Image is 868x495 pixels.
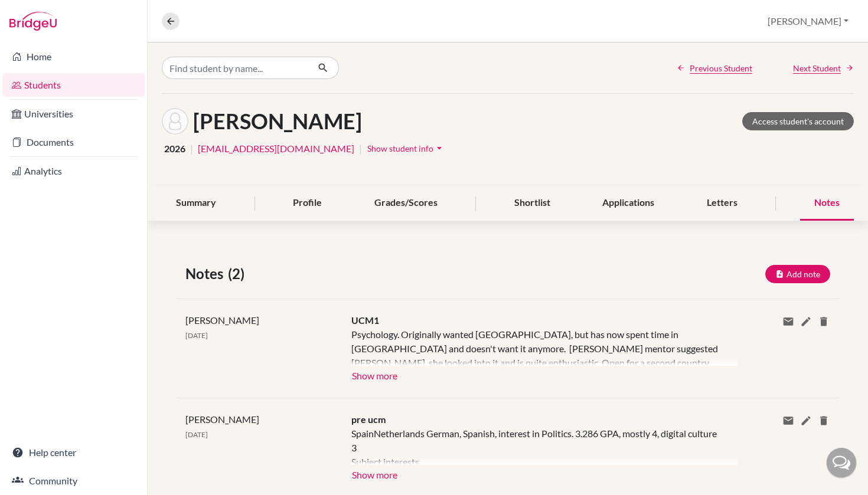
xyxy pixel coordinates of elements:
span: | [359,142,362,156]
button: Show more [351,366,398,383]
span: Show student info [367,143,433,153]
div: Applications [588,186,668,221]
i: arrow_drop_down [433,142,445,154]
a: Universities [2,102,145,126]
a: Help center [2,441,145,464]
img: Niki Kosztolányi's avatar [162,108,188,135]
span: Previous Student [690,62,752,74]
span: [DATE] [185,430,208,439]
button: Add note [765,265,830,283]
div: Letters [693,186,752,221]
button: Show student infoarrow_drop_down [367,139,446,158]
a: Next Student [793,62,854,74]
a: Home [2,45,145,68]
div: Profile [279,186,336,221]
div: Shortlist [500,186,564,221]
input: Find student by name... [162,57,308,79]
div: Psychology. Originally wanted [GEOGRAPHIC_DATA], but has now spent time in [GEOGRAPHIC_DATA] and ... [351,327,720,366]
div: Summary [162,186,230,221]
a: Community [2,469,145,493]
button: Show more [351,465,398,483]
span: 2026 [164,142,185,156]
a: Analytics [2,159,145,183]
span: UCM1 [351,314,379,326]
a: Access student's account [742,112,854,130]
span: Next Student [793,62,841,74]
span: | [190,142,193,156]
span: Help [27,8,51,19]
span: Notes [185,263,228,284]
span: [DATE] [185,331,208,340]
div: SpainNetherlands German, Spanish, interest in Politics. 3.286 GPA, mostly 4, digital culture 3 Su... [351,427,720,465]
h1: [PERSON_NAME] [193,109,362,134]
span: (2) [228,263,249,284]
a: Previous Student [677,62,752,74]
div: Notes [800,186,854,221]
span: [PERSON_NAME] [185,314,259,326]
a: Students [2,73,145,97]
span: [PERSON_NAME] [185,414,259,425]
a: [EMAIL_ADDRESS][DOMAIN_NAME] [198,142,354,156]
span: pre ucm [351,414,386,425]
img: Bridge-U [9,12,57,31]
div: Grades/Scores [360,186,452,221]
button: [PERSON_NAME] [762,10,854,32]
a: Documents [2,130,145,154]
